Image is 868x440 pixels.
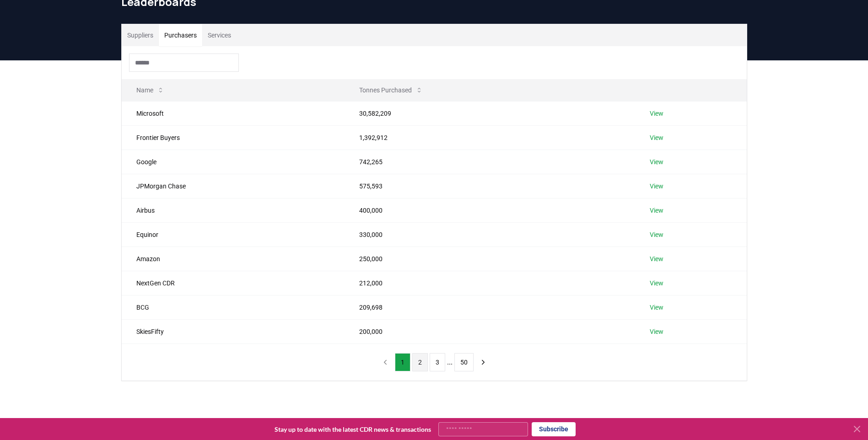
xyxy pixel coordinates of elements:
a: View [650,133,663,142]
a: View [650,109,663,118]
td: 330,000 [345,222,635,247]
button: Suppliers [122,24,159,46]
td: 200,000 [345,319,635,343]
a: View [650,254,663,263]
td: JPMorgan Chase [122,174,345,198]
a: View [650,157,663,166]
button: Tonnes Purchased [352,81,430,99]
td: SkiesFifty [122,319,345,343]
button: Services [202,24,237,46]
td: 400,000 [345,198,635,222]
a: View [650,327,663,336]
td: BCG [122,295,345,319]
a: View [650,279,663,288]
td: NextGen CDR [122,271,345,295]
li: ... [447,357,453,368]
button: Name [129,81,172,99]
td: 30,582,209 [345,101,635,125]
td: 742,265 [345,150,635,174]
button: 2 [412,353,428,371]
a: View [650,206,663,215]
button: Purchasers [159,24,202,46]
td: 575,593 [345,174,635,198]
a: View [650,303,663,312]
button: 1 [395,353,410,371]
td: Microsoft [122,101,345,125]
a: View [650,182,663,191]
td: 209,698 [345,295,635,319]
td: 212,000 [345,271,635,295]
td: 250,000 [345,247,635,271]
button: next page [475,353,491,371]
button: 3 [430,353,445,371]
td: Equinor [122,222,345,247]
button: 50 [454,353,474,371]
td: Frontier Buyers [122,125,345,150]
td: Amazon [122,247,345,271]
td: Google [122,150,345,174]
td: Airbus [122,198,345,222]
td: 1,392,912 [345,125,635,150]
a: View [650,230,663,239]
